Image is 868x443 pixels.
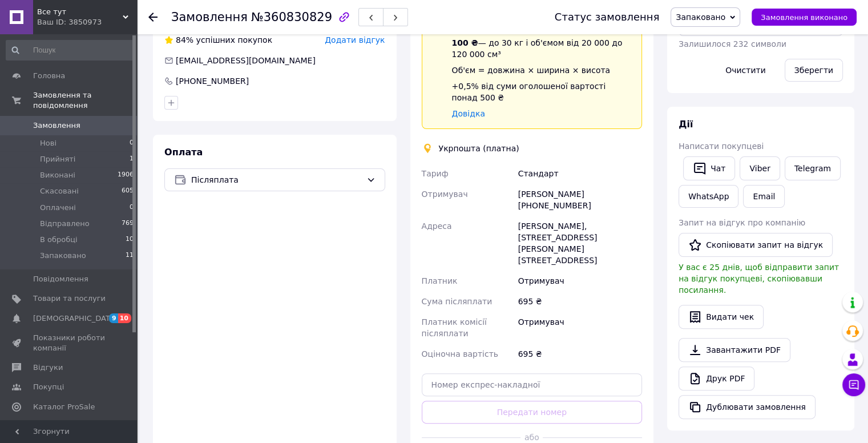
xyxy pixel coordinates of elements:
span: Замовлення [171,10,248,24]
span: 100 ₴ [452,38,478,47]
span: Скасовані [40,186,79,196]
span: Головна [33,71,65,81]
span: Показники роботи компанії [33,333,106,353]
a: Telegram [785,156,841,180]
a: WhatsApp [679,185,738,208]
div: [PHONE_NUMBER] [175,75,250,87]
button: Замовлення виконано [752,9,857,26]
div: Ваш ID: 3850973 [37,17,137,27]
button: Скопіювати запит на відгук [679,233,833,257]
div: +0,5% від суми оголошеної вартості понад 500 ₴ [452,80,633,103]
span: Тариф [422,169,449,178]
span: Сума післяплати [422,297,492,306]
span: Нові [40,138,56,148]
span: Виконані [40,170,75,180]
span: 10 [118,313,131,323]
span: Прийняті [40,154,75,164]
span: 9 [109,313,118,323]
span: 1906 [118,170,134,180]
span: Товари та послуги [33,293,106,304]
div: Статус замовлення [555,11,660,23]
span: 10 [126,235,134,245]
input: Номер експрес-накладної [422,373,643,396]
span: Замовлення [33,120,80,131]
button: Чат з покупцем [842,373,865,396]
a: Viber [740,156,780,180]
span: Запит на відгук про компанію [679,218,805,227]
span: 605 [122,186,134,196]
div: [PERSON_NAME] [PHONE_NUMBER] [516,184,644,216]
div: Повернутися назад [148,11,158,23]
span: Адреса [422,221,452,231]
span: Додати відгук [325,35,385,45]
input: Пошук [6,40,135,61]
span: 0 [130,138,134,148]
div: успішних покупок [164,34,272,46]
span: [DEMOGRAPHIC_DATA] [33,313,118,324]
span: або [520,432,543,443]
span: Відправлено [40,219,90,229]
span: 1 [130,154,134,164]
div: 695 ₴ [516,291,644,312]
div: Отримувач [516,312,644,344]
span: Оціночна вартість [422,349,498,359]
span: В обробці [40,235,78,245]
span: Отримувач [422,190,468,199]
span: Відгуки [33,363,63,373]
div: Об'єм = довжина × ширина × висота [452,65,633,76]
div: 695 ₴ [516,344,644,364]
span: 0 [130,203,134,213]
span: Замовлення та повідомлення [33,90,137,111]
a: Завантажити PDF [679,338,790,362]
span: Написати покупцеві [679,142,764,151]
span: Каталог ProSale [33,402,95,412]
a: Друк PDF [679,367,754,390]
button: Чат [683,156,735,180]
span: У вас є 25 днів, щоб відправити запит на відгук покупцеві, скопіювавши посилання. [679,263,839,295]
span: Оплата [164,147,203,158]
span: Платник комісії післяплати [422,317,487,338]
span: 84% [176,35,193,45]
div: Укрпошта (платна) [436,143,522,154]
button: Видати чек [679,305,764,329]
div: Отримувач [516,271,644,291]
span: Запаковано [676,13,725,22]
button: Очистити [716,59,776,82]
span: 769 [122,219,134,229]
span: [EMAIL_ADDRESS][DOMAIN_NAME] [176,56,316,65]
span: №360830829 [251,10,332,24]
span: Покупці [33,382,64,392]
span: Платник [422,276,458,285]
span: 11 [126,251,134,261]
div: Стандарт [516,163,644,184]
span: Замовлення виконано [761,13,847,22]
button: Дублювати замовлення [679,395,815,419]
span: Запаковано [40,251,86,261]
button: Зберегти [785,59,843,82]
span: Залишилося 232 символи [679,39,786,49]
span: Повідомлення [33,274,88,284]
a: Довідка [452,109,485,118]
button: Email [743,185,785,208]
div: — до 30 кг і об'ємом від 20 000 до 120 000 см³ [452,37,633,60]
span: Оплачені [40,203,76,213]
span: Все тут [37,7,123,17]
span: Дії [679,119,693,130]
span: Післяплата [191,174,362,186]
div: [PERSON_NAME], [STREET_ADDRESS] [PERSON_NAME][STREET_ADDRESS] [516,216,644,271]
